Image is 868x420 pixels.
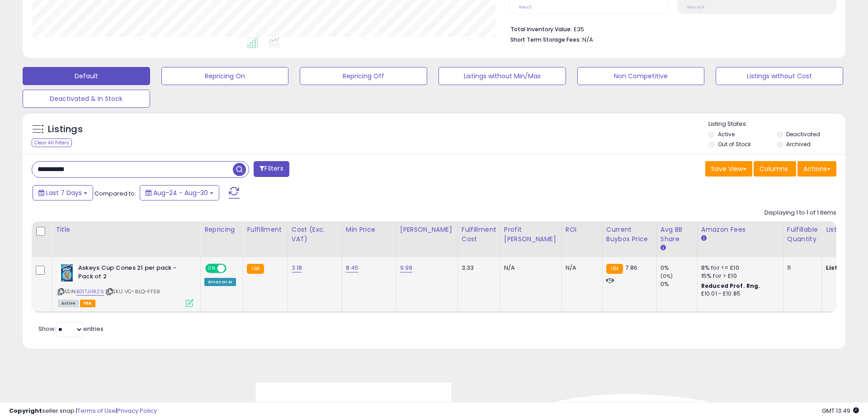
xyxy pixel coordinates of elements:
[38,325,104,333] span: Show: entries
[462,225,496,244] div: Fulfillment Cost
[606,264,623,274] small: FBA
[660,244,666,252] small: Avg BB Share.
[797,161,836,177] button: Actions
[254,161,289,177] button: Filters
[510,23,830,34] li: £35
[58,264,76,282] img: 51Ha2pEdOAL._SL40_.jpg
[787,225,818,244] div: Fulfillable Quantity
[786,130,820,138] label: Deactivated
[510,36,581,43] b: Short Term Storage Fees:
[153,188,208,197] span: Aug-24 - Aug-30
[204,225,239,234] div: Repricing
[56,225,197,234] div: Title
[701,264,776,272] div: 8% for <= £10
[94,189,136,198] span: Compared to:
[566,225,599,234] div: ROI
[826,263,867,272] b: Listed Price:
[718,130,735,138] label: Active
[764,209,836,217] div: Displaying 1 to 1 of 1 items
[58,264,193,306] div: ASIN:
[504,225,558,244] div: Profit [PERSON_NAME]
[606,225,653,244] div: Current Buybox Price
[247,264,264,274] small: FBA
[32,138,72,147] div: Clear All Filters
[786,140,811,148] label: Archived
[754,161,796,177] button: Columns
[23,67,150,85] button: Default
[660,225,693,244] div: Avg BB Share
[292,225,338,244] div: Cost (Exc. VAT)
[439,67,566,85] button: Listings without Min/Max
[708,120,845,129] p: Listing States:
[716,67,843,85] button: Listings without Cost
[23,90,150,108] button: Deactivated & In Stock
[58,300,79,307] span: All listings currently available for purchase on Amazon
[76,288,104,296] a: B017J14RZ6
[701,234,707,243] small: Amazon Fees.
[582,35,593,44] span: N/A
[140,185,219,200] button: Aug-24 - Aug-30
[701,290,776,298] div: £10.01 - £10.85
[519,5,532,10] small: Prev: 0
[78,264,188,283] b: Askeys Cup Cones 21 per pack - Pack of 2
[161,67,289,85] button: Repricing On
[660,264,697,272] div: 0%
[759,164,788,173] span: Columns
[80,300,95,307] span: FBA
[204,278,236,286] div: Amazon AI
[687,5,705,10] small: Prev: N/A
[660,272,673,280] small: (0%)
[346,263,359,272] a: 8.45
[701,282,760,290] b: Reduced Prof. Rng.
[400,263,413,272] a: 9.99
[701,225,779,234] div: Amazon Fees
[46,188,82,197] span: Last 7 Days
[225,265,240,272] span: OFF
[292,263,302,272] a: 3.18
[510,25,572,33] b: Total Inventory Value:
[504,264,555,272] div: N/A
[660,280,697,288] div: 0%
[701,272,776,280] div: 15% for > £10
[206,265,217,272] span: ON
[625,263,637,272] span: 7.86
[566,264,595,272] div: N/A
[718,140,751,148] label: Out of Stock
[247,225,283,234] div: Fulfillment
[300,67,427,85] button: Repricing Off
[400,225,454,234] div: [PERSON_NAME]
[346,225,392,234] div: Min Price
[705,161,752,177] button: Save View
[462,264,493,272] div: 3.33
[787,264,815,272] div: 11
[33,185,93,200] button: Last 7 Days
[577,67,705,85] button: Non Competitive
[105,288,160,295] span: | SKU: VC-IELQ-FFS9
[48,123,83,136] h5: Listings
